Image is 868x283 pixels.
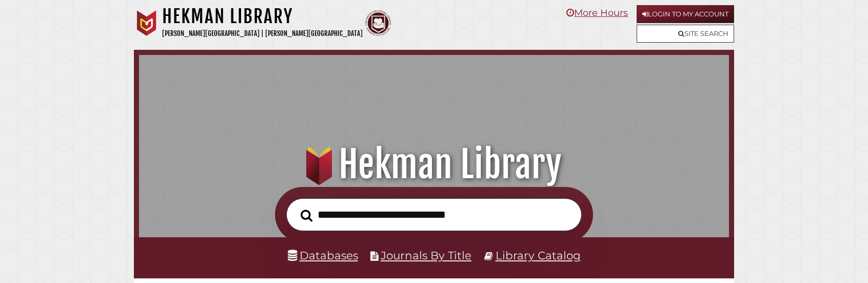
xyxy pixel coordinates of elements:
[381,249,471,262] a: Journals By Title
[134,10,160,36] img: Calvin University
[637,5,734,23] a: Login to My Account
[301,209,312,222] i: Search
[365,10,391,36] img: Calvin Theological Seminary
[295,206,318,225] button: Search
[288,249,358,262] a: Databases
[162,28,363,40] p: [PERSON_NAME][GEOGRAPHIC_DATA] | [PERSON_NAME][GEOGRAPHIC_DATA]
[637,25,734,43] a: Site Search
[496,249,581,262] a: Library Catalog
[162,5,363,28] h1: Hekman Library
[152,142,716,187] h1: Hekman Library
[566,7,628,18] a: More Hours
